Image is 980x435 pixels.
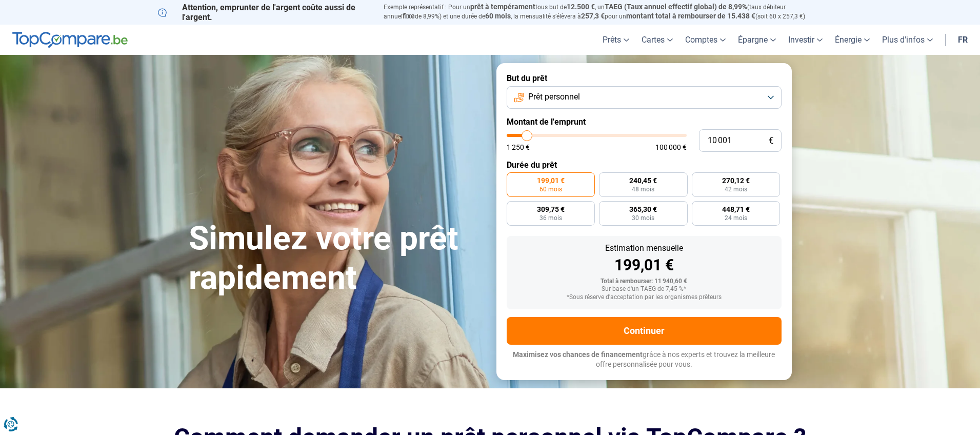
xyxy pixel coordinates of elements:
[507,86,782,109] button: Prêt personnel
[539,215,562,221] span: 36 mois
[507,73,782,83] label: But du prêt
[537,206,565,213] span: 309,75 €
[507,144,530,151] span: 1 250 €
[632,186,654,192] span: 48 mois
[403,12,415,20] span: fixe
[515,278,773,285] div: Total à rembourser: 11 940,60 €
[189,219,484,298] h1: Simulez votre prêt rapidement
[782,25,829,55] a: Investir
[507,317,782,345] button: Continuer
[829,25,876,55] a: Énergie
[470,3,535,11] span: prêt à tempérament
[655,144,687,151] span: 100 000 €
[507,160,782,170] label: Durée du prêt
[515,286,773,293] div: Sur base d'un TAEG de 7,45 %*
[507,350,782,370] p: grâce à nos experts et trouvez la meilleure offre personnalisée pour vous.
[722,177,750,184] span: 270,12 €
[513,350,643,359] span: Maximisez vos chances de financement
[629,177,657,184] span: 240,45 €
[515,258,773,273] div: 199,01 €
[876,25,939,55] a: Plus d'infos
[515,244,773,252] div: Estimation mensuelle
[485,12,511,20] span: 60 mois
[732,25,782,55] a: Épargne
[679,25,732,55] a: Comptes
[722,206,750,213] span: 448,71 €
[384,3,823,21] p: Exemple représentatif : Pour un tous but de , un (taux débiteur annuel de 8,99%) et une durée de ...
[581,12,605,20] span: 257,3 €
[605,3,747,11] span: TAEG (Taux annuel effectif global) de 8,99%
[567,3,595,11] span: 12.500 €
[629,206,657,213] span: 365,30 €
[537,177,565,184] span: 199,01 €
[158,3,371,22] p: Attention, emprunter de l'argent coûte aussi de l'argent.
[725,215,747,221] span: 24 mois
[952,25,974,55] a: fr
[769,136,773,145] span: €
[507,117,782,127] label: Montant de l'emprunt
[632,215,654,221] span: 30 mois
[596,25,635,55] a: Prêts
[12,32,128,48] img: TopCompare
[725,186,747,192] span: 42 mois
[528,91,580,103] span: Prêt personnel
[635,25,679,55] a: Cartes
[539,186,562,192] span: 60 mois
[515,294,773,301] div: *Sous réserve d'acceptation par les organismes prêteurs
[626,12,755,20] span: montant total à rembourser de 15.438 €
